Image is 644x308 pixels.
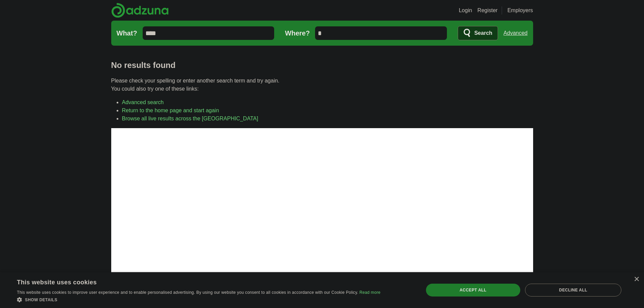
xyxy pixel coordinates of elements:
div: Accept all [426,284,520,297]
a: Employers [507,6,533,15]
label: Where? [285,28,310,38]
a: Advanced [503,26,527,40]
h1: No results found [111,59,533,71]
a: Login [459,6,472,15]
span: Search [474,26,492,40]
img: Adzuna logo [111,3,169,18]
div: Show details [17,296,380,303]
div: This website uses cookies [17,276,363,286]
button: Search [458,26,498,40]
a: Read more, opens a new window [359,290,380,295]
label: What? [117,28,137,38]
a: Browse all live results across the [GEOGRAPHIC_DATA] [122,116,258,121]
span: This website uses cookies to improve user experience and to enable personalised advertising. By u... [17,290,358,295]
iframe: Ads by Google [111,128,533,283]
div: Decline all [525,284,621,297]
a: Return to the home page and start again [122,108,219,113]
a: Register [477,6,498,15]
span: Show details [25,298,57,302]
p: Please check your spelling or enter another search term and try again. You could also try one of ... [111,77,533,93]
div: Close [634,277,639,282]
a: Advanced search [122,99,164,105]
